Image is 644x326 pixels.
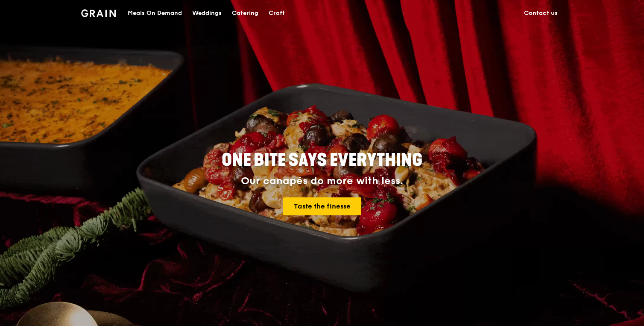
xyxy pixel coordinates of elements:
div: Weddings [192,0,222,26]
img: Grain [81,9,116,17]
a: Catering [227,0,263,26]
div: Our canapés do more with less. [168,175,476,187]
a: Taste the finesse [283,197,361,215]
span: ONE BITE SAYS EVERYTHING [222,150,422,170]
div: Meals On Demand [128,0,182,26]
a: Contact us [519,0,563,26]
a: Weddings [187,0,227,26]
a: Craft [263,0,290,26]
div: Catering [232,0,258,26]
div: Craft [269,0,285,26]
